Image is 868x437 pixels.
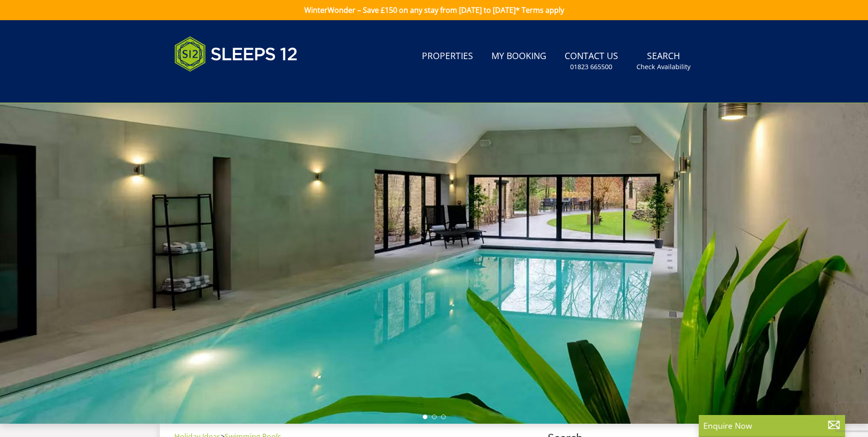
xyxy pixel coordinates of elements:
[174,31,298,77] img: Sleeps 12
[418,46,477,67] a: Properties
[170,82,266,90] iframe: Customer reviews powered by Trustpilot
[703,420,841,432] p: Enquire Now
[561,46,622,76] a: Contact Us01823 665500
[570,62,612,71] small: 01823 665500
[633,46,694,76] a: SearchCheck Availability
[488,46,550,67] a: My Booking
[636,62,690,71] small: Check Availability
